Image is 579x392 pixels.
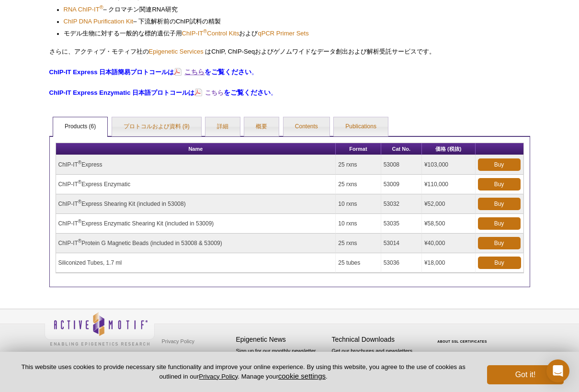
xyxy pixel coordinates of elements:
[194,88,224,97] a: こちら
[284,117,329,136] a: Contents
[336,194,381,214] td: 10 rxns
[15,363,471,381] p: This website uses cookies to provide necessary site functionality and improve your online experie...
[182,30,239,37] span: ChIP-IT Control Kits
[255,48,435,55] span: およびゲノムワイドなデータ創出および解析受託サービスです。
[236,347,327,380] p: Sign up for our monthly newsletter highlighting recent publications in the field of epigenetics.
[336,234,381,253] td: 25 rxns
[45,309,155,348] img: Active Motif,
[56,194,336,214] td: ChIP-IT Express Shearing Kit (included in 53008)
[49,68,174,76] strong: ChIP-IT Express 日本語簡易プロトコールは
[239,30,258,37] span: および
[100,4,103,10] sup: ®
[278,372,326,380] button: cookie settings
[204,68,251,76] span: をご覧ください
[149,48,204,55] a: Epigenetic Services
[49,48,149,55] span: さらに、アクティブ・モティフ社の
[244,117,279,136] a: 概要
[112,117,201,136] a: プロトコルおよび資料 (9)
[422,214,476,234] td: ¥58,500
[334,117,388,136] a: Publications
[205,117,240,136] a: 詳細
[478,178,521,190] a: Buy
[422,194,476,214] td: ¥52,000
[336,143,381,155] th: Format
[78,219,81,224] sup: ®
[428,326,500,347] table: Click to Verify - This site chose Symantec SSL for secure e-commerce and confidential communicati...
[336,175,381,194] td: 25 rxns
[422,155,476,175] td: ¥103,000
[64,30,182,37] span: モデル生物に対する一般的な標的遺伝子用
[381,253,422,273] td: 53036
[381,214,422,234] td: 53035
[56,175,336,194] td: ChIP-IT Express Enzymatic
[182,29,239,38] a: ChIP-IT®Control Kits
[422,143,476,155] th: 価格 (税抜)
[336,253,381,273] td: 25 tubes
[56,143,336,155] th: Name
[258,30,308,37] span: qPCR Primer Sets
[56,234,336,253] td: ChIP-IT Protein G Magnetic Beads (included in 53008 & 53009)
[56,253,336,273] td: Siliconized Tubes, 1.7 ml
[422,253,476,273] td: ¥18,000
[478,217,521,230] a: Buy
[53,117,107,136] a: Products (6)
[258,29,308,38] a: qPCR Primer Sets
[211,48,255,55] span: ChIP, ChIP-Seq
[205,89,224,96] strong: こちら
[478,237,521,249] a: Buy
[64,5,103,14] a: RNA ChIP-IT®
[381,143,422,155] th: Cat No.
[381,175,422,194] td: 53009
[78,160,81,165] sup: ®
[336,214,381,234] td: 10 rxns
[49,89,195,96] strong: ChIP-IT Express Enzymatic 日本語プロトコールは
[336,155,381,175] td: 25 rxns
[152,6,165,13] span: RNA
[199,373,238,380] a: Privacy Policy
[224,89,271,96] span: をご覧ください
[478,257,521,269] a: Buy
[381,234,422,253] td: 53014
[205,48,211,55] span: は
[64,6,103,13] span: RNA ChIP-IT
[64,17,134,26] a: ChIP DNA Purification Kit
[56,214,336,234] td: ChIP-IT Express Enzymatic Shearing Kit (included in 53009)
[487,365,564,384] button: Got it!
[64,18,134,25] span: ChIP DNA Purification Kit
[103,6,178,13] span: – クロマチン関連 研究
[437,340,487,343] a: ABOUT SSL CERTIFICATES
[381,155,422,175] td: 53008
[78,238,81,244] sup: ®
[133,18,221,25] span: – 下流解析前の 試料の精製
[78,199,81,204] sup: ®
[332,347,423,371] p: Get our brochures and newsletters, or request them by mail.
[176,18,190,25] span: ChIP
[332,336,423,344] h4: Technical Downloads
[422,234,476,253] td: ¥40,000
[236,336,327,344] h4: Epigenetic News
[174,67,204,77] a: こちら
[422,175,476,194] td: ¥110,000
[78,179,81,185] sup: ®
[251,68,258,76] span: 。
[478,158,521,171] a: Buy
[478,198,521,210] a: Buy
[159,348,210,363] a: Terms & Conditions
[546,359,569,382] div: Open Intercom Messenger
[184,68,204,76] strong: こちら
[159,334,197,348] a: Privacy Policy
[56,155,336,175] td: ChIP-IT Express
[271,89,277,96] span: 。
[381,194,422,214] td: 53032
[203,28,207,34] sup: ®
